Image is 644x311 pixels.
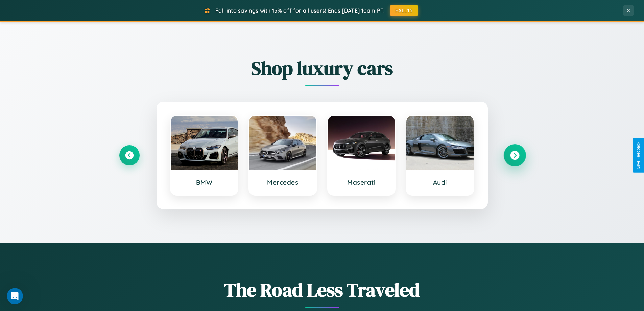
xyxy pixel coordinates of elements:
[119,55,525,81] h2: Shop luxury cars
[636,142,641,169] div: Give Feedback
[413,178,467,186] h3: Audi
[177,178,231,186] h3: BMW
[7,288,23,304] iframe: Intercom live chat
[119,277,525,303] h1: The Road Less Traveled
[215,7,385,14] span: Fall into savings with 15% off for all users! Ends [DATE] 10am PT.
[390,5,418,16] button: FALL15
[256,178,310,186] h3: Mercedes
[335,178,388,186] h3: Maserati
